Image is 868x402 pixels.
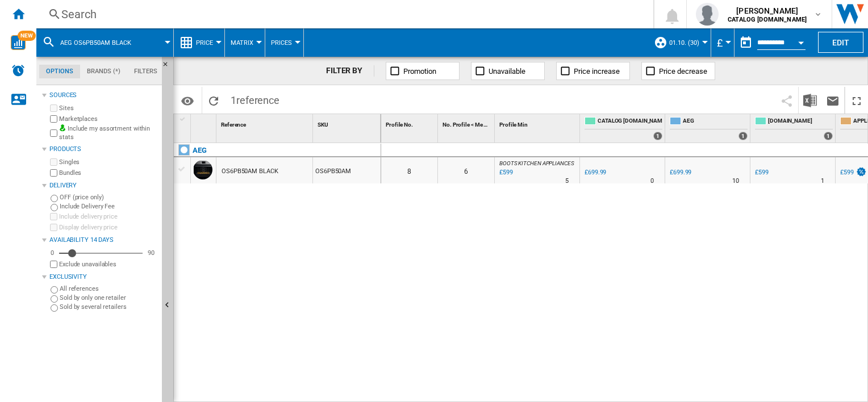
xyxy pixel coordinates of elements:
button: md-calendar [735,31,757,54]
div: CATALOG [DOMAIN_NAME] 1 offers sold by CATALOG ELECTROLUX.UK [582,114,665,143]
md-tab-item: Brands (*) [80,65,127,78]
div: 1 offers sold by CATALOG ELECTROLUX.UK [653,132,662,140]
label: Include delivery price [59,212,157,221]
span: No. Profile < Me [443,122,482,128]
div: OS6PB50AM BLACK [222,158,278,185]
input: Include Delivery Fee [51,204,58,211]
input: OFF (price only) [51,195,58,202]
span: NEW [18,31,36,41]
input: Sold by several retailers [51,304,58,312]
div: Reference Sort None [219,114,312,132]
input: All references [51,286,58,294]
div: Price [180,28,219,57]
div: 90 [145,249,157,257]
div: Availability 14 Days [49,236,157,245]
div: £699.99 [668,167,691,178]
button: Reload [202,87,225,114]
label: Singles [59,158,157,166]
div: Profile No. Sort None [383,114,437,132]
div: Exclusivity [49,273,157,282]
div: 6 [438,157,494,183]
div: 1 offers sold by AO.COM [824,132,833,140]
input: Singles [50,158,57,166]
div: 1 offers sold by AEG [738,132,748,140]
span: £ [717,37,723,49]
label: OFF (price only) [60,193,157,202]
input: Display delivery price [50,224,57,231]
button: Download in Excel [799,87,821,114]
div: Search [61,6,624,22]
img: alerts-logo.svg [11,64,25,77]
div: Sort None [440,114,494,132]
img: promotionV3.png [856,167,867,177]
button: Price decrease [641,62,715,80]
span: AEG [683,117,748,127]
img: excel-24x24.png [803,94,817,107]
span: Promotion [403,67,436,76]
span: 01.10. (30) [669,39,699,47]
span: 1 [225,87,285,111]
button: Share this bookmark with others [775,87,798,114]
div: Sort None [219,114,312,132]
div: Products [49,145,157,154]
span: Prices [271,39,292,47]
label: Bundles [59,169,157,177]
label: Exclude unavailables [59,260,157,269]
div: Profile Min Sort None [497,114,579,132]
img: mysite-bg-18x18.png [59,124,66,131]
button: Edit [818,32,863,53]
div: Last updated : Wednesday, 15 October 2025 09:02 [498,167,513,178]
button: Hide [162,57,176,77]
button: Price increase [556,62,630,80]
md-menu: Currency [711,28,735,57]
div: [DOMAIN_NAME] 1 offers sold by AO.COM [753,114,835,143]
div: £699.99 [583,167,606,178]
div: Delivery Time : 10 days [732,175,739,187]
input: Marketplaces [50,115,57,123]
span: Price [196,39,213,47]
b: CATALOG [DOMAIN_NAME] [728,16,807,23]
button: Maximize [845,87,868,114]
button: Price [196,28,219,57]
md-tab-item: Filters [127,65,164,78]
button: £ [717,28,728,57]
label: Marketplaces [59,115,157,123]
button: Open calendar [791,31,811,51]
div: Sort None [193,114,216,132]
input: Display delivery price [50,261,57,268]
img: profile.jpg [696,3,719,26]
div: Delivery Time : 0 day [650,175,654,187]
span: Reference [221,122,246,128]
div: £599 [755,169,769,176]
span: Price decrease [659,67,707,76]
div: 0 [48,249,57,257]
div: OS6PB50AM [313,157,381,183]
div: Prices [271,28,298,57]
img: wise-card.svg [11,35,26,50]
input: Sold by only one retailer [51,295,58,303]
md-slider: Availability [59,248,143,259]
label: Display delivery price [59,223,157,232]
label: Sold by several retailers [60,303,157,311]
div: 8 [381,157,437,183]
div: £599 [753,167,769,178]
div: 01.10. (30) [654,28,705,57]
span: SKU [318,122,328,128]
div: FILTER BY [326,65,374,77]
button: Send this report by email [821,87,844,114]
div: Delivery Time : 1 day [821,175,824,187]
div: £699.99 [585,169,606,176]
span: AEG OS6PB50AM BLACK [60,39,131,47]
button: Promotion [386,62,460,80]
button: Options [176,90,199,111]
div: £599 [838,167,867,178]
div: AEG OS6PB50AM BLACK [42,28,168,57]
span: Profile Min [499,122,528,128]
button: Matrix [231,28,259,57]
span: BOOTS KITCHEN APPLIANCES [499,160,574,166]
input: Sites [50,104,57,112]
input: Include delivery price [50,213,57,220]
label: All references [60,284,157,293]
div: Sort None [497,114,579,132]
